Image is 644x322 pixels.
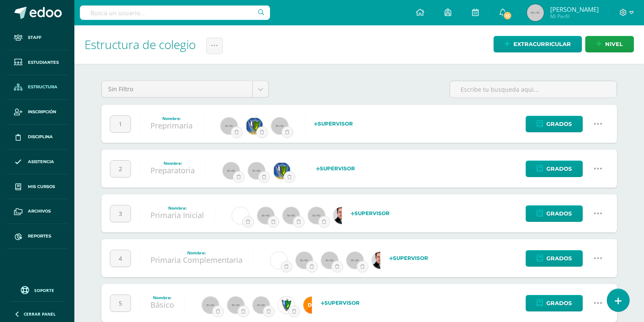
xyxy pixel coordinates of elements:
a: Extracurricular [494,36,582,52]
img: 60x60 [221,117,237,134]
span: Grados [546,116,572,132]
img: 57933e79c0f622885edf5cfea874362b.png [372,252,389,269]
a: Preprimaria [150,120,193,131]
img: 60x60 [227,297,244,314]
span: Reportes [28,233,51,240]
img: 60x60 [248,162,265,179]
a: Mis cursos [7,175,68,199]
a: Estudiantes [7,50,68,75]
strong: Supervisor [314,120,353,127]
a: Estructura [7,75,68,100]
img: f9d34ca01e392badc01b6cd8c48cabbd.png [303,297,320,314]
a: Primaria Complementaria [150,255,243,265]
span: Soporte [34,287,54,293]
img: 45x45 [527,4,544,21]
span: Inscripción [28,109,56,115]
strong: Nombre: [168,205,187,211]
img: 60x60 [308,207,325,224]
a: Grados [526,250,583,267]
img: fc224351b503ff6b3b614368b6a8a356.png [246,117,263,134]
strong: Nombre: [162,115,181,121]
input: Escribe tu busqueda aqui... [450,81,617,98]
img: 60x60 [347,252,363,269]
strong: Supervisor [316,165,355,172]
img: 57933e79c0f622885edf5cfea874362b.png [333,207,350,224]
span: Cerrar panel [24,311,56,317]
strong: Supervisor [321,300,360,306]
span: 13 [503,11,512,20]
a: Reportes [7,224,68,249]
span: Sin Filtro [108,81,246,97]
span: Grados [546,161,572,177]
a: Asistencia [7,150,68,175]
span: Archivos [28,208,51,215]
a: nivel [585,36,634,52]
span: Extracurricular [513,36,571,52]
a: Primaria Inicial [150,210,204,220]
a: Grados [526,116,583,132]
img: 60x60 [223,162,240,179]
span: Asistencia [28,158,54,165]
img: 5efa647bd622e52820e205d13252bcc4.png [270,252,287,269]
img: 60x60 [283,207,300,224]
img: 60x60 [257,207,274,224]
a: Preparatoria [150,165,195,175]
span: Estudiantes [28,59,59,66]
span: Disciplina [28,134,53,140]
a: Grados [526,295,583,311]
span: Grados [546,206,572,221]
a: Disciplina [7,125,68,150]
a: Básico [150,300,174,310]
span: Mis cursos [28,183,55,190]
span: [PERSON_NAME] [550,5,599,14]
strong: Nombre: [187,250,206,256]
a: Soporte [10,284,64,295]
a: Grados [526,205,583,222]
a: Inscripción [7,100,68,125]
span: Grados [546,251,572,266]
span: Staff [28,34,41,41]
a: Grados [526,161,583,177]
span: Estructura [28,84,57,90]
span: Estructura de colegio [85,36,196,52]
img: 60x60 [296,252,313,269]
strong: Nombre: [153,295,172,300]
img: 60x60 [202,297,219,314]
strong: Supervisor [351,210,390,216]
input: Busca un usuario... [80,5,270,20]
img: 9f174a157161b4ddbe12118a61fed988.png [278,297,295,314]
a: Archivos [7,199,68,224]
img: 5efa647bd622e52820e205d13252bcc4.png [232,207,249,224]
img: fc224351b503ff6b3b614368b6a8a356.png [273,162,290,179]
a: Sin Filtro [102,81,268,97]
span: nivel [605,36,623,52]
a: Staff [7,25,68,50]
img: 60x60 [253,297,270,314]
strong: Nombre: [164,160,182,166]
span: Mi Perfil [550,13,599,20]
img: 60x60 [321,252,338,269]
img: 60x60 [271,117,288,134]
strong: Supervisor [389,255,428,261]
span: Grados [546,295,572,311]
